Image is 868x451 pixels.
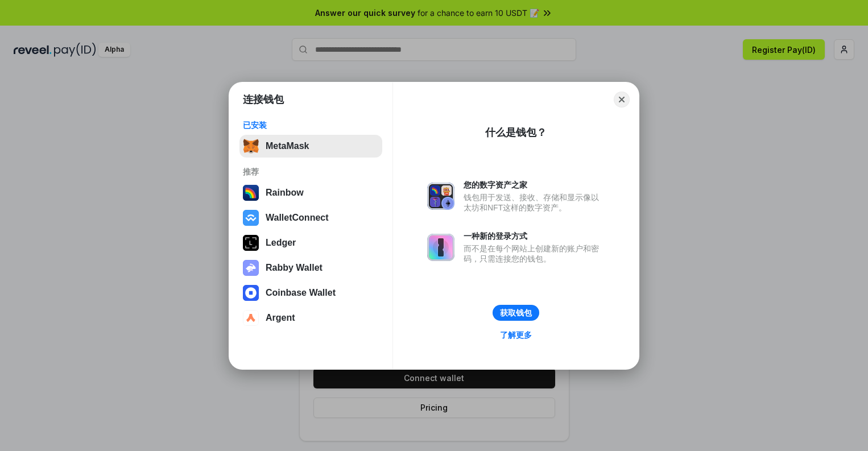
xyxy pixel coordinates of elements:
img: svg+xml,%3Csvg%20xmlns%3D%22http%3A%2F%2Fwww.w3.org%2F2000%2Fsvg%22%20fill%3D%22none%22%20viewBox... [427,183,454,210]
img: svg+xml,%3Csvg%20width%3D%22120%22%20height%3D%22120%22%20viewBox%3D%220%200%20120%20120%22%20fil... [243,185,259,201]
div: Rainbow [266,188,304,198]
div: 一种新的登录方式 [464,231,605,241]
button: Rainbow [239,181,382,204]
button: Close [614,92,630,107]
button: Coinbase Wallet [239,282,382,304]
button: Ledger [239,231,382,254]
div: 获取钱包 [500,308,532,318]
img: svg+xml,%3Csvg%20width%3D%2228%22%20height%3D%2228%22%20viewBox%3D%220%200%2028%2028%22%20fill%3D... [243,285,259,301]
div: 什么是钱包？ [485,126,547,139]
img: svg+xml,%3Csvg%20width%3D%2228%22%20height%3D%2228%22%20viewBox%3D%220%200%2028%2028%22%20fill%3D... [243,210,259,226]
div: Coinbase Wallet [266,288,336,298]
div: Argent [266,313,295,323]
img: svg+xml,%3Csvg%20fill%3D%22none%22%20height%3D%2233%22%20viewBox%3D%220%200%2035%2033%22%20width%... [243,138,259,154]
img: svg+xml,%3Csvg%20xmlns%3D%22http%3A%2F%2Fwww.w3.org%2F2000%2Fsvg%22%20width%3D%2228%22%20height%3... [243,235,259,251]
div: MetaMask [266,141,309,151]
img: svg+xml,%3Csvg%20xmlns%3D%22http%3A%2F%2Fwww.w3.org%2F2000%2Fsvg%22%20fill%3D%22none%22%20viewBox... [427,234,454,261]
div: Rabby Wallet [266,263,323,273]
div: 您的数字资产之家 [464,180,605,190]
img: svg+xml,%3Csvg%20xmlns%3D%22http%3A%2F%2Fwww.w3.org%2F2000%2Fsvg%22%20fill%3D%22none%22%20viewBox... [243,260,259,276]
div: 已安装 [243,120,379,130]
div: Ledger [266,238,296,248]
img: svg+xml,%3Csvg%20width%3D%2228%22%20height%3D%2228%22%20viewBox%3D%220%200%2028%2028%22%20fill%3D... [243,310,259,326]
button: Rabby Wallet [239,256,382,279]
button: 获取钱包 [493,305,539,321]
button: MetaMask [239,135,382,158]
div: 了解更多 [500,330,532,340]
div: 钱包用于发送、接收、存储和显示像以太坊和NFT这样的数字资产。 [464,192,605,213]
h1: 连接钱包 [243,93,284,106]
div: 而不是在每个网站上创建新的账户和密码，只需连接您的钱包。 [464,243,605,264]
button: WalletConnect [239,206,382,229]
button: Argent [239,307,382,329]
div: 推荐 [243,167,379,177]
div: WalletConnect [266,213,329,223]
a: 了解更多 [493,328,539,342]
